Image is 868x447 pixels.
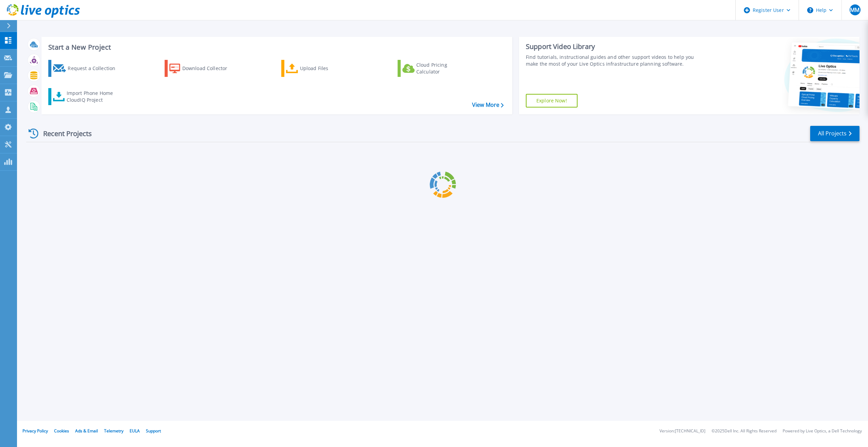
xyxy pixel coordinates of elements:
[130,428,140,434] a: EULA
[104,428,123,434] a: Telemetry
[48,60,124,77] a: Request a Collection
[281,60,357,77] a: Upload Files
[48,44,503,51] h3: Start a New Project
[75,428,98,434] a: Ads & Email
[146,428,161,434] a: Support
[526,42,702,51] div: Support Video Library
[850,7,859,13] span: MM
[526,54,702,67] div: Find tutorials, instructional guides and other support videos to help you make the most of your L...
[165,60,240,77] a: Download Collector
[783,429,862,433] li: Powered by Live Optics, a Dell Technology
[300,62,354,75] div: Upload Files
[67,90,120,103] div: Import Phone Home CloudIQ Project
[526,94,578,107] a: Explore Now!
[182,62,237,75] div: Download Collector
[54,428,69,434] a: Cookies
[68,62,122,75] div: Request a Collection
[810,126,859,141] a: All Projects
[712,429,777,433] li: © 2025 Dell Inc. All Rights Reserved
[660,429,705,433] li: Version: [TECHNICAL_ID]
[398,60,473,77] a: Cloud Pricing Calculator
[472,102,504,108] a: View More
[26,125,101,142] div: Recent Projects
[22,428,48,434] a: Privacy Policy
[416,62,471,75] div: Cloud Pricing Calculator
